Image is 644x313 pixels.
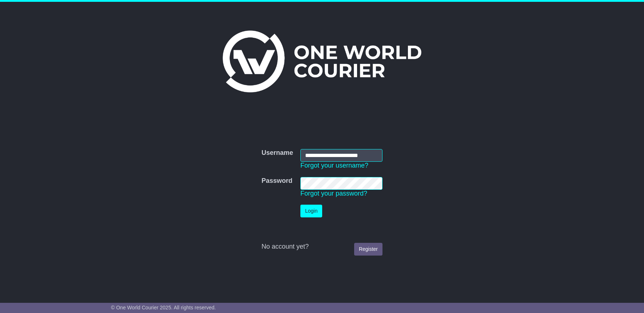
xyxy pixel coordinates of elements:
[111,305,216,310] span: © One World Courier 2025. All rights reserved.
[262,149,293,157] label: Username
[262,243,382,251] div: No account yet?
[300,190,367,197] a: Forgot your password?
[223,31,421,92] img: One World
[300,205,322,217] button: Login
[354,243,382,256] a: Register
[262,177,292,185] label: Password
[300,162,368,169] a: Forgot your username?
